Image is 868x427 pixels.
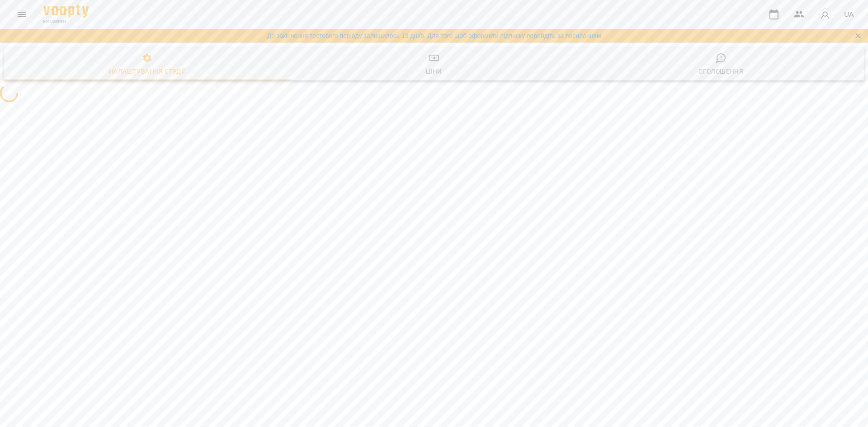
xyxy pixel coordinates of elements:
[43,19,89,24] span: For Business
[819,8,831,21] img: avatar_s.png
[11,4,33,25] button: Menu
[267,31,601,40] a: До закінчення тестового періоду залишилось 13 дні/в. Для того щоб оформити підписку перейдіть за ...
[844,9,854,19] span: UA
[426,66,442,77] div: Ціни
[852,29,864,42] button: Закрити сповіщення
[109,66,185,77] div: Налаштування студії
[840,6,857,23] button: UA
[43,5,89,18] img: Voopty Logo
[698,66,743,77] div: Оголошення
